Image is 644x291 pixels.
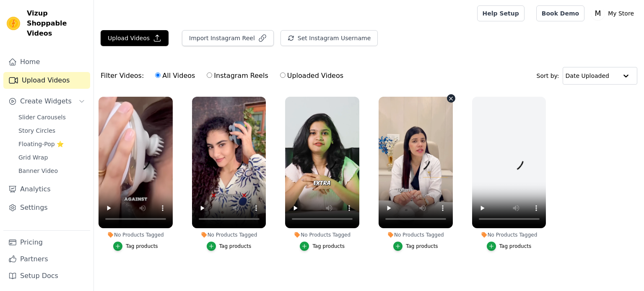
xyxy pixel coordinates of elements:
button: Set Instagram Username [280,30,378,46]
div: Tag products [126,243,158,250]
p: My Store [605,6,637,21]
button: Tag products [207,242,252,251]
span: Slider Carousels [18,113,66,121]
div: No Products Tagged [472,232,546,238]
span: Grid Wrap [18,153,48,162]
a: Help Setup [477,5,525,21]
div: No Products Tagged [192,232,266,238]
div: Sort by: [537,67,638,85]
a: Story Circles [13,125,90,136]
div: Tag products [406,243,438,250]
a: Home [3,54,90,70]
span: Floating-Pop ⭐ [18,140,64,148]
a: Book Demo [536,5,584,21]
input: Uploaded Videos [280,72,286,78]
button: Import Instagram Reel [182,30,274,46]
div: Tag products [312,243,345,250]
a: Analytics [3,181,90,198]
input: All Videos [155,72,161,78]
div: Tag products [219,243,252,250]
a: Settings [3,199,90,216]
a: Banner Video [13,165,90,177]
label: Uploaded Videos [280,70,344,81]
span: Create Widgets [20,96,72,106]
span: Vizup Shoppable Videos [27,8,87,39]
a: Partners [3,251,90,268]
button: Create Widgets [3,93,90,110]
div: Filter Videos: [101,66,348,85]
div: No Products Tagged [285,232,359,238]
div: No Products Tagged [379,232,453,238]
button: Tag products [300,242,345,251]
span: Story Circles [18,126,55,135]
a: Upload Videos [3,72,90,89]
button: Tag products [113,242,158,251]
input: Instagram Reels [207,72,212,78]
a: Slider Carousels [13,111,90,123]
a: Pricing [3,234,90,251]
label: All Videos [155,70,195,81]
label: Instagram Reels [206,70,268,81]
a: Floating-Pop ⭐ [13,138,90,150]
div: No Products Tagged [99,232,173,238]
button: Tag products [487,242,532,251]
img: Vizup [7,17,20,30]
button: M My Store [591,6,637,21]
button: Video Delete [447,94,455,103]
span: Banner Video [18,167,58,175]
a: Setup Docs [3,268,90,284]
text: M [595,9,601,18]
button: Tag products [393,242,438,251]
button: Upload Videos [101,30,169,46]
div: Tag products [499,243,532,250]
a: Grid Wrap [13,152,90,163]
